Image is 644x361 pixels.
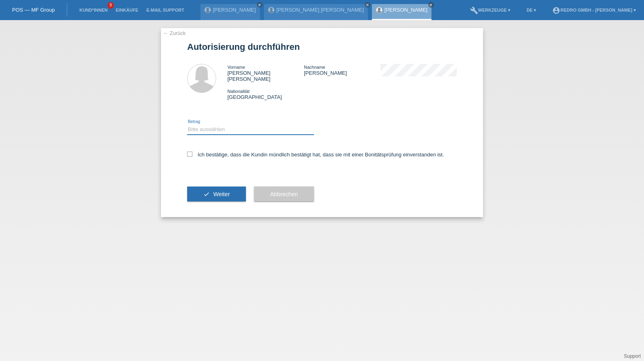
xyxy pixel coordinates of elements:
[227,65,245,70] span: Vorname
[142,8,188,12] a: E-Mail Support
[277,7,364,13] a: [PERSON_NAME] [PERSON_NAME]
[163,30,186,36] a: ← Zurück
[428,2,434,8] a: close
[227,88,304,100] div: [GEOGRAPHIC_DATA]
[111,8,142,12] a: Einkäufe
[365,2,370,8] a: close
[270,191,298,197] span: Abbrechen
[304,64,380,76] div: [PERSON_NAME]
[522,8,540,12] a: DE ▾
[429,3,433,7] i: close
[254,187,314,202] button: Abbrechen
[384,7,427,13] a: [PERSON_NAME]
[213,191,230,197] span: Weiter
[187,152,444,158] label: Ich bestätige, dass die Kundin mündlich bestätigt hat, dass sie mit einer Bonitätsprüfung einvers...
[470,6,478,14] i: build
[203,191,210,197] i: check
[258,3,262,7] i: close
[227,64,304,82] div: [PERSON_NAME] [PERSON_NAME]
[552,6,560,14] i: account_circle
[548,8,640,12] a: account_circleRedro GmbH - [PERSON_NAME] ▾
[365,3,369,7] i: close
[75,8,111,12] a: Kund*innen
[213,7,256,13] a: [PERSON_NAME]
[257,2,262,8] a: close
[227,89,250,94] span: Nationalität
[466,8,515,12] a: buildWerkzeuge ▾
[187,187,246,202] button: check Weiter
[624,353,641,359] a: Support
[304,65,325,70] span: Nachname
[187,42,457,52] h1: Autorisierung durchführen
[107,2,114,9] span: 9
[12,7,55,13] a: POS — MF Group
